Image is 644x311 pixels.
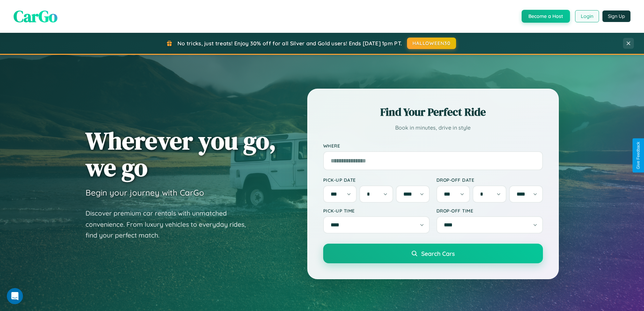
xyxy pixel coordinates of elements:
[602,10,630,22] button: Sign Up
[636,142,641,169] div: Give Feedback
[86,187,204,198] h3: Begin your journey with CarGo
[7,288,23,304] iframe: Intercom live chat
[421,250,455,257] span: Search Cars
[522,10,570,23] button: Become a Host
[323,123,543,133] p: Book in minutes, drive in style
[323,244,543,263] button: Search Cars
[86,127,276,181] h1: Wherever you go, we go
[436,177,543,183] label: Drop-off Date
[407,38,456,49] button: HALLOWEEN30
[86,208,255,241] p: Discover premium car rentals with unmatched convenience. From luxury vehicles to everyday rides, ...
[323,208,430,214] label: Pick-up Time
[436,208,543,214] label: Drop-off Time
[575,10,599,22] button: Login
[323,143,543,149] label: Where
[14,5,57,27] span: CarGo
[323,177,430,183] label: Pick-up Date
[177,40,402,47] span: No tricks, just treats! Enjoy 30% off for all Silver and Gold users! Ends [DATE] 1pm PT.
[323,105,543,119] h2: Find Your Perfect Ride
